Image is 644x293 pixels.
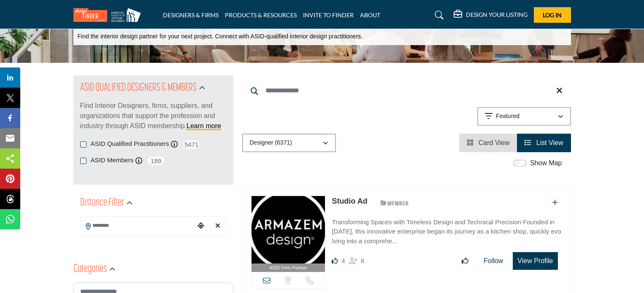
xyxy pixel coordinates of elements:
h5: DESIGN YOUR LISTING [466,11,528,19]
i: Likes [332,258,338,264]
button: Like listing [456,253,474,269]
h2: Categories [73,262,107,277]
span: Log In [543,11,562,19]
p: Designer (6371) [250,139,292,147]
div: Choose your current location [195,217,207,235]
div: Followers [349,256,364,266]
img: Site Logo [73,8,145,22]
span: List View [536,139,563,146]
a: ABOUT [360,11,380,19]
h2: Distance Filter [80,196,124,211]
img: ASID Members Badge Icon [376,198,414,208]
a: View Card [467,139,509,146]
a: ASID Firm Partner [252,196,325,272]
label: ASID Qualified Practitioners [91,139,169,149]
span: 5471 [182,139,201,150]
button: View Profile [513,252,557,270]
input: Search Keyword [242,81,571,101]
button: Follow [478,253,509,269]
button: Log In [534,7,571,23]
input: ASID Members checkbox [80,158,87,164]
p: Find Interior Designers, firms, suppliers, and organizations that support the profession and indu... [80,101,227,131]
a: Search [427,8,449,22]
p: Studio Ad [332,196,367,207]
span: ASID Firm Partner [269,264,307,271]
input: ASID Qualified Practitioners checkbox [80,141,87,148]
a: PRODUCTS & RESOURCES [225,11,297,19]
div: DESIGN YOUR LISTING [454,10,528,20]
img: Studio Ad [252,196,325,263]
p: Featured [496,112,520,121]
label: Show Map [530,158,562,168]
a: View List [525,139,563,146]
p: Find the interior design partner for your next project. Connect with ASID-qualified interior desi... [78,32,363,41]
span: 4 [341,257,345,264]
span: Card View [479,139,510,146]
span: 189 [146,156,165,166]
a: DESIGNERS & FIRMS [163,11,219,19]
button: Featured [477,107,571,126]
a: Transforming Spaces with Timeless Design and Technical Precision Founded in [DATE], this innovati... [332,212,562,246]
label: ASID Members [91,156,134,165]
li: Card View [459,134,517,152]
button: Designer (6371) [242,134,336,152]
a: Add To List [552,199,558,206]
div: Clear search location [211,217,224,235]
span: 8 [361,257,364,264]
h2: ASID QUALIFIED DESIGNERS & MEMBERS [80,81,197,96]
a: Learn more [187,122,221,129]
p: Transforming Spaces with Timeless Design and Technical Precision Founded in [DATE], this innovati... [332,218,562,246]
a: INVITE TO FINDER [303,11,354,19]
input: Search Location [81,218,195,234]
a: Studio Ad [332,197,367,205]
li: List View [517,134,571,152]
